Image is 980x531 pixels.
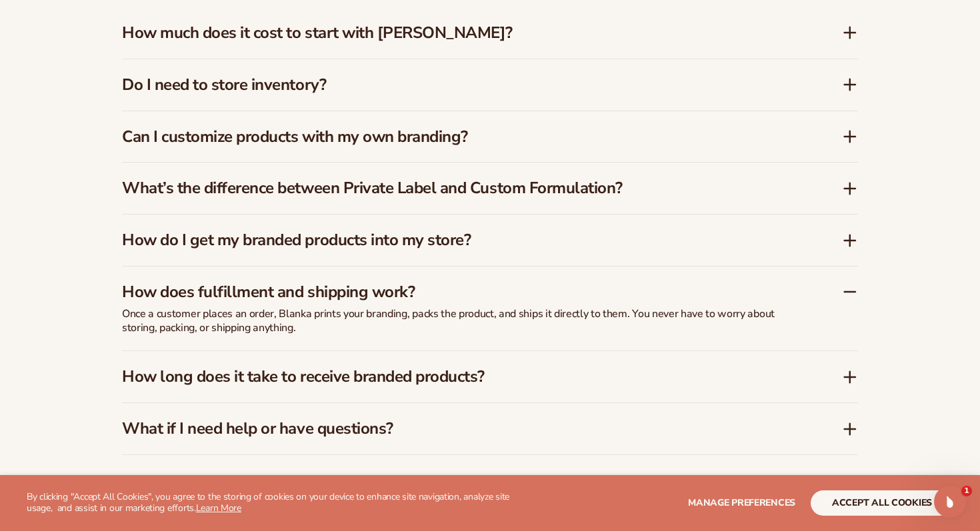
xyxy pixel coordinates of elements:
h3: How long does it take to receive branded products? [122,367,802,386]
p: By clicking "Accept All Cookies", you agree to the storing of cookies on your device to enhance s... [27,492,521,514]
iframe: Intercom live chat [934,486,966,518]
h3: How do I get my branded products into my store? [122,231,802,250]
button: Manage preferences [688,490,795,516]
button: accept all cookies [811,490,953,516]
a: Learn More [196,502,241,514]
span: 1 [961,486,972,496]
h3: How does fulfillment and shipping work? [122,282,802,302]
h3: Can I customize products with my own branding? [122,127,802,147]
h3: How much does it cost to start with [PERSON_NAME]? [122,23,802,43]
h3: What if I need help or have questions? [122,419,802,438]
span: Manage preferences [688,496,795,509]
h3: What’s the difference between Private Label and Custom Formulation? [122,179,802,198]
p: Once a customer places an order, Blanka prints your branding, packs the product, and ships it dir... [122,307,789,335]
h3: Do I need to store inventory? [122,75,802,95]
